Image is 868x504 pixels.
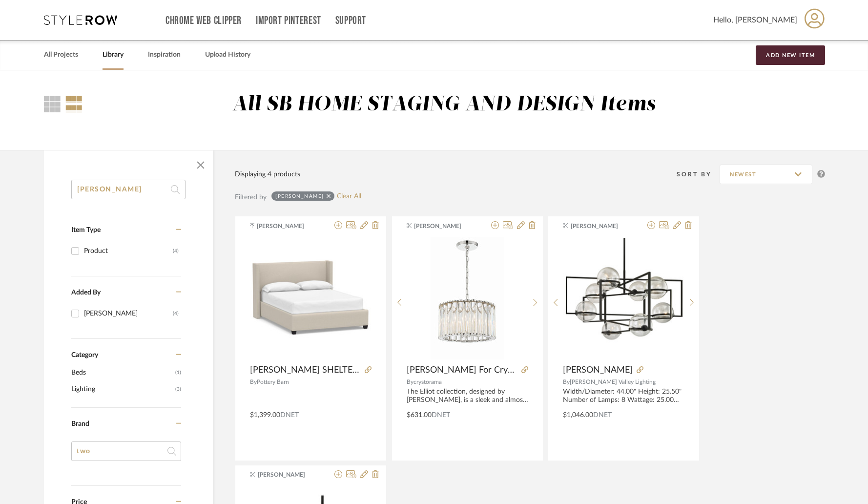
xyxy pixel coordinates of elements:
div: 0 [407,237,528,359]
div: 0 [563,237,684,359]
button: Add New Item [756,45,825,65]
span: [PERSON_NAME] SHELTER QUEEN [250,365,361,376]
div: Sort By [677,169,720,179]
span: DNET [593,412,612,419]
span: Brand [71,420,89,427]
div: The Elliot collection, designed by [PERSON_NAME], is a sleek and almost masculine collection feat... [407,388,528,404]
span: $631.00 [407,412,432,419]
span: Hello, [PERSON_NAME] [713,14,797,26]
span: Added By [71,289,101,296]
span: Category [71,351,98,359]
span: By [563,379,570,385]
span: $1,046.00 [563,412,593,419]
span: [PERSON_NAME] [258,470,319,479]
span: Item Type [71,227,101,233]
span: [PERSON_NAME] Valley Lighting [570,379,656,385]
div: Displaying 4 products [235,169,300,180]
a: Chrome Web Clipper [165,17,242,25]
div: All SB HOME STAGING AND DESIGN Items [232,92,656,117]
a: Support [335,17,366,25]
a: Clear All [337,192,361,201]
div: [PERSON_NAME] [275,193,324,199]
div: Filtered by [235,192,267,203]
input: Search within 4 results [71,180,186,199]
img: PB - ELLIOT SHELTER QUEEN [250,252,372,344]
a: Import Pinterest [256,17,321,25]
span: DNET [432,412,450,419]
span: $1,399.00 [250,412,280,419]
input: Search Brands [71,441,181,461]
span: (1) [175,365,181,380]
span: [PERSON_NAME] [563,365,633,376]
span: [PERSON_NAME] [571,222,632,231]
div: (4) [173,306,179,321]
span: [PERSON_NAME] For Crystorama Elliot 4 Light Mini Chandelier [407,365,517,376]
span: [PERSON_NAME] [414,222,475,231]
a: Upload History [205,48,250,62]
a: All Projects [44,48,78,62]
span: Beds [71,364,173,381]
span: crystorama [413,379,442,385]
button: Close [191,155,210,175]
div: 0 [250,237,372,359]
span: Pottery Barn [257,379,289,385]
span: By [250,379,257,385]
span: [PERSON_NAME] [257,222,318,231]
div: Product [84,243,173,259]
span: Lighting [71,381,173,398]
span: DNET [280,412,299,419]
div: (4) [173,243,179,259]
a: Library [103,48,124,62]
img: Elliot [563,238,684,359]
div: Width/Diameter: 44.00" Height: 25.50" Number of Lamps: 8 Wattage: 25.00 Socket Type: G9 Plug In: No [563,388,684,404]
span: By [407,379,413,385]
span: (3) [175,381,181,397]
img: Libby Langdon For Crystorama Elliot 4 Light Mini Chandelier [431,237,504,359]
a: Inspiration [148,48,181,62]
div: [PERSON_NAME] [84,306,173,321]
